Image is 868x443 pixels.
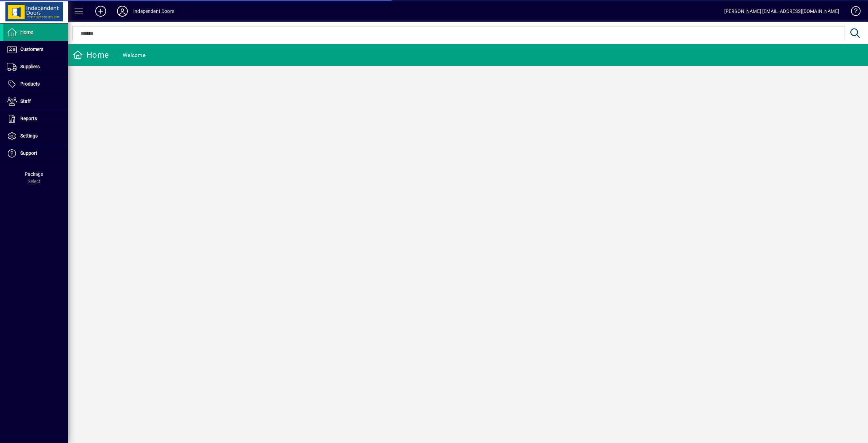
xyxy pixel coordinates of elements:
[724,6,839,17] div: [PERSON_NAME] [EMAIL_ADDRESS][DOMAIN_NAME]
[20,81,40,87] span: Products
[3,76,68,93] a: Products
[20,29,33,35] span: Home
[20,133,38,139] span: Settings
[20,116,37,121] span: Reports
[3,128,68,145] a: Settings
[3,145,68,162] a: Support
[20,64,40,69] span: Suppliers
[20,47,43,52] span: Customers
[90,5,112,17] button: Add
[133,6,174,17] div: Independent Doors
[3,58,68,75] a: Suppliers
[73,50,109,60] div: Home
[846,1,860,23] a: Knowledge Base
[112,5,133,17] button: Profile
[123,50,145,61] div: Welcome
[20,98,31,104] span: Staff
[3,41,68,58] a: Customers
[3,93,68,110] a: Staff
[20,150,37,156] span: Support
[25,171,43,177] span: Package
[3,110,68,127] a: Reports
